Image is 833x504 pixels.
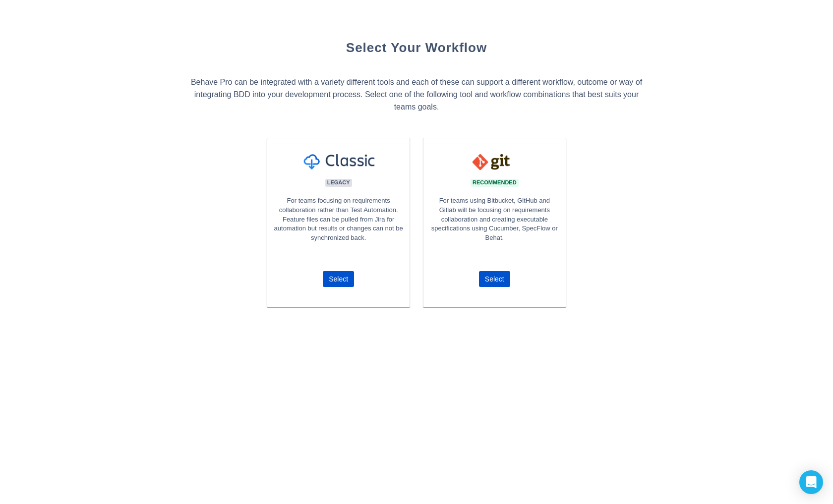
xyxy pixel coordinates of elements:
[329,271,348,287] span: Select
[451,154,538,170] img: 83c04010dd72a8c121da38186628a904.png
[186,76,647,113] h3: Behave Pro can be integrated with a variety different tools and each of these can support a diffe...
[471,180,519,185] span: recommended
[323,271,354,287] button: Select
[799,470,823,494] div: Open Intercom Messenger
[428,192,561,271] p: For teams using Bitbucket, GitHub and Gitlab will be focusing on requirements collaboration and c...
[325,180,352,185] span: legacy
[186,40,647,56] h1: Select Your Workflow
[479,271,510,287] button: Select
[295,154,382,170] img: 1a3024de48460b25a1926d71d5b7bdbe.png
[272,192,405,271] p: For teams focusing on requirements collaboration rather than Test Automation. Feature files can b...
[485,271,504,287] span: Select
